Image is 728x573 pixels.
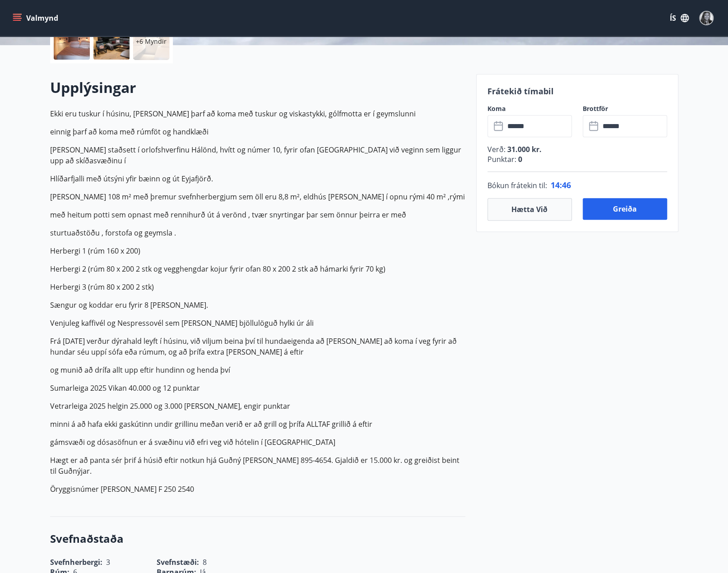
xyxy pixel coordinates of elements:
[50,78,465,97] h2: Upplýsingar
[50,419,465,430] p: minni á að hafa ekki gaskútinn undir grillinu meðan verið er að grill og þrífa ALLTAF grillið á e...
[487,154,667,164] p: Punktar :
[487,85,667,97] p: Frátekið tímabil
[50,108,465,119] p: Ekki eru tuskur í húsinu, [PERSON_NAME] þarf að koma með tuskur og viskastykki, gólfmotta er í ge...
[50,126,465,137] p: einnig þarf að koma með rúmföt og handklæði
[665,10,694,26] button: ÍS
[11,10,62,26] button: menu
[700,12,713,24] img: Wro6aUtjVPsADaVPb2LL6ek4sr7QIB3cw3KYbnTK.jpg
[487,198,572,221] button: Hætta við
[562,180,571,190] span: 46
[487,180,547,191] span: Bókun frátekin til :
[50,227,465,238] p: sturtuaðstöðu , forstofa og geymsla .
[505,144,542,154] span: 31.000 kr.
[50,144,465,166] p: [PERSON_NAME] staðsett í orlofshverfinu Hálönd, hvítt og númer 10, fyrir ofan [GEOGRAPHIC_DATA] v...
[50,300,465,310] p: Sængur og koddar eru fyrir 8 [PERSON_NAME].
[583,198,667,220] button: Greiða
[50,455,465,476] p: Hægt er að panta sér þrif á húsið eftir notkun hjá Guðný [PERSON_NAME] 895-4654. Gjaldið er 15.00...
[50,263,465,274] p: Herbergi 2 (rúm 80 x 200 2 stk og vegghengdar kojur fyrir ofan 80 x 200 2 stk að hámarki fyrir 70...
[50,531,465,546] h3: Svefnaðstaða
[136,37,167,46] p: +6 Myndir
[50,383,465,393] p: Sumarleiga 2025 Vikan 40.000 og 12 punktar
[50,437,465,448] p: gámsvæði og dósasöfnun er á svæðinu við efri veg við hótelin í [GEOGRAPHIC_DATA]
[487,104,572,113] label: Koma
[50,282,465,292] p: Herbergi 3 (rúm 80 x 200 2 stk)
[50,484,465,494] p: Öryggisnúmer [PERSON_NAME] F 250 2540
[50,191,465,202] p: [PERSON_NAME] 108 m² með þremur svefnherbergjum sem öll eru 8,8 m², eldhús [PERSON_NAME] í opnu r...
[50,318,465,328] p: Venjuleg kaffivél og Nespressovél sem [PERSON_NAME] bjöllulöguð hylki úr áli
[551,180,562,190] span: 14 :
[50,365,465,375] p: og munið að drífa allt upp eftir hundinn og henda því
[50,173,465,184] p: Hlíðarfjalli með útsýni yfir bæinn og út Eyjafjörð.
[516,154,522,164] span: 0
[50,209,465,220] p: með heitum potti sem opnast með rennihurð út á verönd , tvær snyrtingar þar sem önnur þeirra er með
[50,336,465,357] p: Frá [DATE] verður dýrahald leyft í húsinu, við viljum beina því til hundaeigenda að [PERSON_NAME]...
[487,144,667,154] p: Verð :
[583,104,667,113] label: Brottför
[50,245,465,256] p: Herbergi 1 (rúm 160 x 200)
[50,401,465,411] p: Vetrarleiga 2025 helgin 25.000 og 3.000 [PERSON_NAME], engir punktar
